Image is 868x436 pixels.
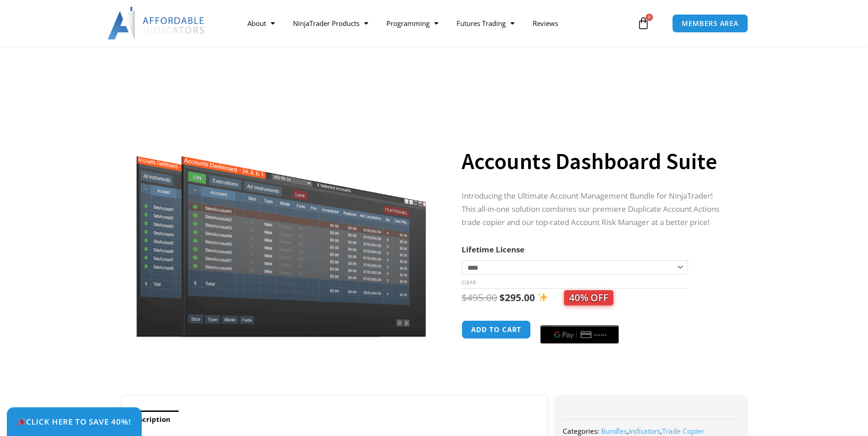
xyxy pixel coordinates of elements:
span: $ [462,291,467,304]
a: Clear options [462,279,476,286]
span: Click Here to save 40%! [17,418,131,426]
a: NinjaTrader Products [284,13,377,34]
a: Reviews [524,13,567,34]
button: Buy with GPay [540,325,619,344]
img: Screenshot 2024-08-26 155710eeeee [135,103,428,337]
a: About [238,13,284,34]
span: 0 [646,14,653,21]
label: Lifetime License [462,244,524,255]
span: $ [499,291,505,304]
button: Add to cart [462,320,531,339]
a: Programming [377,13,447,34]
a: MEMBERS AREA [672,14,748,33]
a: 🎉Click Here to save 40%! [7,407,142,436]
text: •••••• [595,332,608,338]
img: ✨ [538,292,548,302]
span: 40% OFF [564,290,613,305]
bdi: 495.00 [462,291,497,304]
a: Futures Trading [447,13,524,34]
iframe: Secure payment input frame [539,319,621,320]
bdi: 295.00 [499,291,535,304]
p: Introducing the Ultimate Account Management Bundle for NinjaTrader! This all-in-one solution comb... [462,190,728,229]
img: 🎉 [18,418,26,426]
h1: Accounts Dashboard Suite [462,145,728,177]
img: LogoAI | Affordable Indicators – NinjaTrader [108,7,205,40]
a: 0 [623,10,663,36]
span: MEMBERS AREA [682,20,739,27]
nav: Menu [238,13,635,34]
